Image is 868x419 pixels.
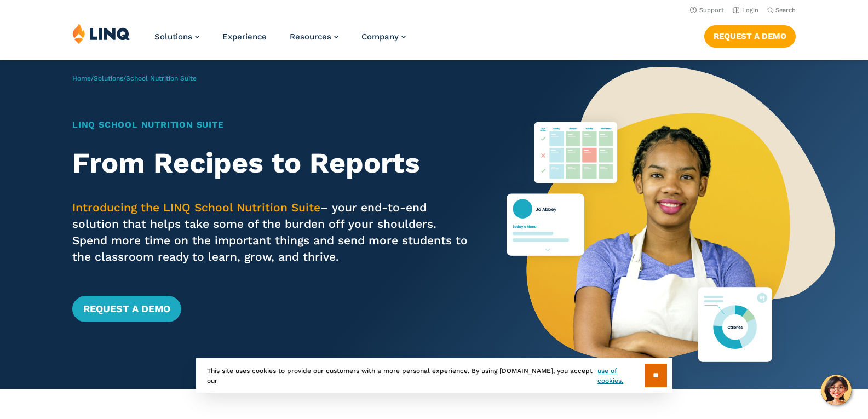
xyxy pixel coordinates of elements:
[690,7,724,14] a: Support
[767,6,796,14] button: Open Search Bar
[72,118,471,131] h1: LINQ School Nutrition Suite
[126,74,197,82] span: School Nutrition Suite
[222,32,267,42] a: Experience
[154,32,199,42] a: Solutions
[196,358,672,393] div: This site uses cookies to provide our customers with a more personal experience. By using [DOMAIN...
[361,32,399,42] span: Company
[597,366,644,386] a: use of cookies.
[72,147,471,180] h2: From Recipes to Reports
[361,32,406,42] a: Company
[72,74,91,82] a: Home
[94,74,123,82] a: Solutions
[821,375,852,405] button: Hello, have a question? Let’s chat.
[72,296,181,322] a: Request a Demo
[290,32,331,42] span: Resources
[154,23,406,59] nav: Primary Navigation
[154,32,192,42] span: Solutions
[290,32,338,42] a: Resources
[704,23,796,47] nav: Button Navigation
[72,200,320,214] span: Introducing the LINQ School Nutrition Suite
[507,60,835,389] img: Nutrition Suite Launch
[72,199,471,265] p: – your end-to-end solution that helps take some of the burden off your shoulders. Spend more time...
[775,7,796,14] span: Search
[704,25,796,47] a: Request a Demo
[72,23,130,44] img: LINQ | K‑12 Software
[72,74,197,82] span: / /
[733,7,758,14] a: Login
